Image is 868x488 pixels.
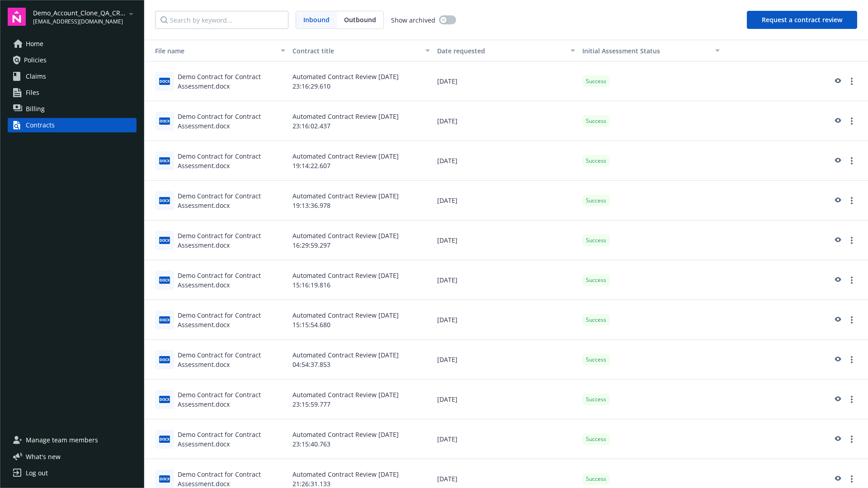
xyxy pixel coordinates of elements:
[178,191,285,210] div: Demo Contract for Contract Assessment.docx
[832,116,843,127] a: preview
[292,46,420,56] div: Contract title
[26,85,39,100] span: Files
[178,390,285,409] div: Demo Contract for Contract Assessment.docx
[846,314,857,325] a: more
[434,380,578,419] div: [DATE]
[434,300,578,340] div: [DATE]
[159,78,170,84] span: docx
[832,474,843,484] a: preview
[26,102,45,116] span: Billing
[178,350,285,369] div: Demo Contract for Contract Assessment.docx
[434,40,578,61] button: Date requested
[159,316,170,323] span: docx
[586,157,606,165] span: Success
[846,76,857,87] a: more
[846,275,857,286] a: more
[289,101,434,141] div: Automated Contract Review [DATE] 23:16:02.437
[832,195,843,206] a: preview
[159,475,170,482] span: docx
[289,40,434,61] button: Contract title
[159,356,170,363] span: docx
[747,11,857,29] button: Request a contract review
[8,452,75,461] button: What's new
[33,8,126,18] span: Demo_Account_Clone_QA_CR_Tests_Demo
[289,260,434,300] div: Automated Contract Review [DATE] 15:16:19.816
[289,419,434,459] div: Automated Contract Review [DATE] 23:15:40.763
[159,157,170,164] span: docx
[582,47,660,55] span: Initial Assessment Status
[832,394,843,405] a: preview
[178,271,285,290] div: Demo Contract for Contract Assessment.docx
[178,112,285,131] div: Demo Contract for Contract Assessment.docx
[437,46,565,56] div: Date requested
[434,340,578,380] div: [DATE]
[434,419,578,459] div: [DATE]
[178,72,285,91] div: Demo Contract for Contract Assessment.docx
[846,474,857,484] a: more
[586,77,606,85] span: Success
[846,155,857,166] a: more
[26,69,46,84] span: Claims
[8,118,137,132] a: Contracts
[24,53,47,67] span: Policies
[26,118,55,132] div: Contracts
[178,231,285,250] div: Demo Contract for Contract Assessment.docx
[832,434,843,445] a: preview
[846,195,857,206] a: more
[26,37,43,51] span: Home
[586,356,606,364] span: Success
[148,46,275,56] div: Toggle SortBy
[434,181,578,221] div: [DATE]
[8,37,137,51] a: Home
[846,116,857,127] a: more
[586,197,606,205] span: Success
[586,395,606,404] span: Success
[832,314,843,325] a: preview
[434,101,578,141] div: [DATE]
[8,53,137,67] a: Policies
[846,394,857,405] a: more
[434,61,578,101] div: [DATE]
[159,117,170,124] span: docx
[832,76,843,87] a: preview
[289,61,434,101] div: Automated Contract Review [DATE] 23:16:29.610
[289,141,434,181] div: Automated Contract Review [DATE] 19:14:22.607
[33,18,126,26] span: [EMAIL_ADDRESS][DOMAIN_NAME]
[586,435,606,443] span: Success
[26,466,48,480] div: Log out
[159,237,170,244] span: docx
[391,15,435,25] span: Show archived
[8,8,26,26] img: navigator-logo.svg
[26,452,61,461] span: What ' s new
[586,276,606,284] span: Success
[159,436,170,442] span: docx
[8,69,137,84] a: Claims
[155,11,288,29] input: Search by keyword...
[344,15,376,24] span: Outbound
[832,354,843,365] a: preview
[846,354,857,365] a: more
[289,181,434,221] div: Automated Contract Review [DATE] 19:13:36.978
[8,85,137,100] a: Files
[846,434,857,445] a: more
[26,433,98,447] span: Manage team members
[178,151,285,170] div: Demo Contract for Contract Assessment.docx
[33,8,137,26] button: Demo_Account_Clone_QA_CR_Tests_Demo[EMAIL_ADDRESS][DOMAIN_NAME]arrowDropDown
[178,310,285,329] div: Demo Contract for Contract Assessment.docx
[289,221,434,260] div: Automated Contract Review [DATE] 16:29:59.297
[178,430,285,449] div: Demo Contract for Contract Assessment.docx
[289,300,434,340] div: Automated Contract Review [DATE] 15:15:54.680
[148,46,275,56] div: File name
[582,46,710,56] div: Toggle SortBy
[289,340,434,380] div: Automated Contract Review [DATE] 04:54:37.853
[296,11,337,28] span: Inbound
[832,275,843,286] a: preview
[159,277,170,283] span: docx
[303,15,330,24] span: Inbound
[8,102,137,116] a: Billing
[832,155,843,166] a: preview
[159,396,170,403] span: docx
[126,8,137,19] a: arrowDropDown
[434,221,578,260] div: [DATE]
[586,316,606,324] span: Success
